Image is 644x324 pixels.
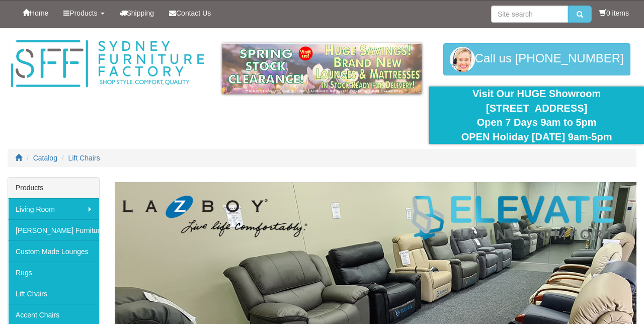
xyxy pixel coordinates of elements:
a: Lift Chairs [8,283,99,304]
a: Products [56,1,112,26]
div: Products [8,178,99,198]
a: Shipping [112,1,162,26]
span: Contact Us [176,9,211,17]
a: Rugs [8,262,99,283]
input: Site search [491,6,568,23]
span: Products [69,9,97,17]
li: 0 items [599,8,629,18]
a: Home [15,1,56,26]
span: Shipping [127,9,154,17]
a: Lift Chairs [68,154,100,162]
a: Custom Made Lounges [8,240,99,262]
div: Visit Our HUGE Showroom [STREET_ADDRESS] Open 7 Days 9am to 5pm OPEN Holiday [DATE] 9am-5pm [437,87,636,144]
img: spring-sale.gif [222,43,422,94]
a: Contact Us [162,1,218,26]
span: Home [30,9,48,17]
a: [PERSON_NAME] Furniture [8,219,99,240]
img: Sydney Furniture Factory [8,38,207,90]
a: Living Room [8,198,99,219]
a: Catalog [33,154,57,162]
